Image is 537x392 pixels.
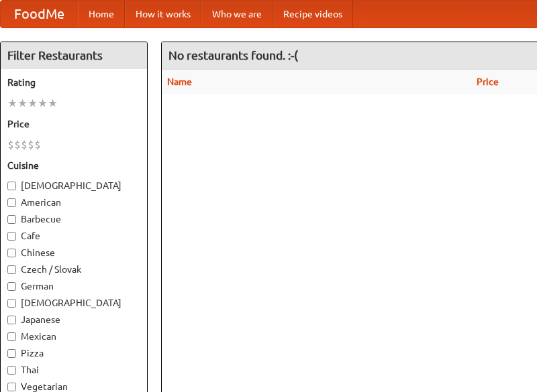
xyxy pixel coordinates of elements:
label: Thai [7,363,140,377]
label: Czech / Slovak [7,263,140,276]
a: Home [78,1,125,27]
li: $ [34,137,41,152]
input: Vegetarian [7,383,16,391]
label: Chinese [7,246,140,259]
input: Cafe [7,232,16,241]
li: $ [28,137,34,152]
input: Japanese [7,316,16,324]
label: Barbecue [7,212,140,226]
li: $ [7,137,14,152]
input: [DEMOGRAPHIC_DATA] [7,182,16,190]
input: Thai [7,366,16,375]
ng-pluralize: No restaurants found. :-( [168,49,298,62]
li: ★ [48,96,58,111]
input: [DEMOGRAPHIC_DATA] [7,299,16,308]
input: German [7,282,16,291]
input: Mexican [7,332,16,341]
input: Chinese [7,249,16,257]
label: German [7,279,140,293]
li: ★ [38,96,48,111]
label: [DEMOGRAPHIC_DATA] [7,179,140,192]
li: $ [21,137,28,152]
li: ★ [17,96,28,111]
a: Name [167,76,192,87]
li: ★ [7,96,17,111]
label: [DEMOGRAPHIC_DATA] [7,296,140,310]
label: Cafe [7,229,140,243]
a: Recipe videos [273,1,353,27]
a: Price [477,76,499,87]
label: Japanese [7,313,140,326]
label: Mexican [7,330,140,343]
li: $ [14,137,21,152]
h5: Cuisine [7,159,140,172]
h4: Filter Restaurants [1,42,147,69]
h5: Rating [7,76,140,89]
input: Pizza [7,349,16,358]
label: Pizza [7,346,140,360]
h5: Price [7,117,140,131]
a: How it works [125,1,201,27]
li: ★ [28,96,38,111]
input: Barbecue [7,215,16,224]
input: Czech / Slovak [7,265,16,274]
label: American [7,196,140,209]
a: Who we are [201,1,273,27]
input: American [7,198,16,207]
a: FoodMe [1,1,78,27]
